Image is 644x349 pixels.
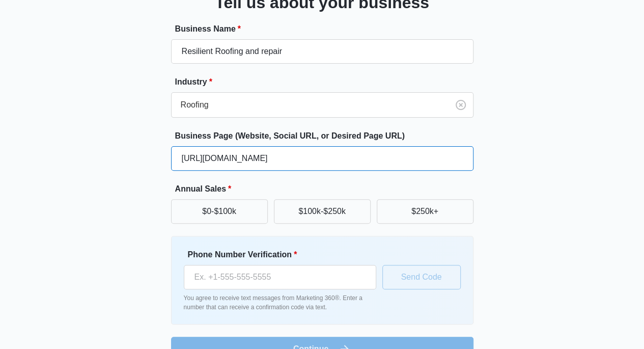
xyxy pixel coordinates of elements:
button: $0-$100k [171,199,268,224]
input: Ex. +1-555-555-5555 [184,265,376,289]
button: $250k+ [377,199,473,224]
p: You agree to receive text messages from Marketing 360®. Enter a number that can receive a confirm... [184,293,376,312]
button: Clear [453,97,469,113]
button: $100k-$250k [274,199,371,224]
label: Business Page (Website, Social URL, or Desired Page URL) [175,130,478,142]
label: Annual Sales [175,183,478,195]
label: Phone Number Verification [188,249,380,261]
label: Industry [175,76,478,88]
input: e.g. janesplumbing.com [171,146,473,171]
label: Business Name [175,23,478,35]
input: e.g. Jane's Plumbing [171,39,473,64]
